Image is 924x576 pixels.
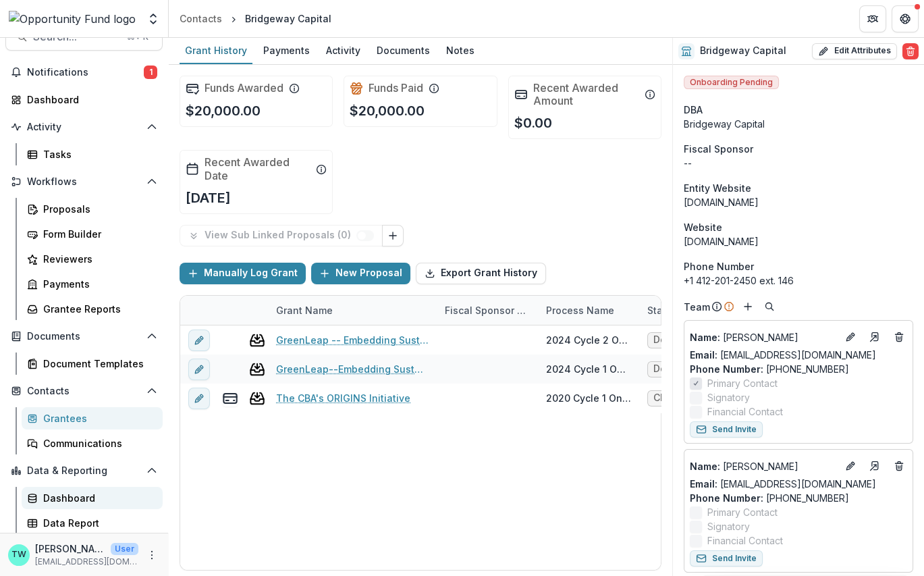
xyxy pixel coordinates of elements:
[653,334,687,346] span: Denied
[27,176,141,188] span: Workflows
[690,362,907,376] p: [PHONE_NUMBER]
[690,459,837,473] p: [PERSON_NAME]
[321,38,366,64] a: Activity
[174,9,227,28] a: Contacts
[546,391,631,405] div: 2020 Cycle 1 Online
[27,122,141,133] span: Activity
[371,38,435,64] a: Documents
[690,421,763,438] button: Send Invite
[43,516,152,530] div: Data Report
[144,5,163,32] button: Open entity switcher
[653,392,686,404] span: Closed
[533,82,639,107] h2: Recent Awarded Amount
[684,220,722,234] span: Website
[382,225,404,246] button: Link Grants
[188,329,210,350] button: edit
[684,236,759,247] a: [DOMAIN_NAME]
[258,41,315,60] div: Payments
[684,181,751,195] span: Entity Website
[684,117,913,131] div: Bridgeway Capital
[684,156,913,170] div: --
[144,547,160,563] button: More
[276,362,429,376] a: GreenLeap--Embedding Sustainability into Craft Product Development
[707,505,778,519] span: Primary Contact
[180,38,252,64] a: Grant History
[684,103,703,117] span: DBA
[111,543,138,555] p: User
[5,116,163,138] button: Open Activity
[864,455,886,477] a: Go to contact
[268,303,341,317] div: Grant Name
[5,325,163,347] button: Open Documents
[174,9,337,28] nav: breadcrumb
[27,331,141,342] span: Documents
[371,41,435,60] div: Documents
[690,461,720,472] span: Name :
[690,348,876,362] a: Email: [EMAIL_ADDRESS][DOMAIN_NAME]
[441,41,480,60] div: Notes
[43,491,152,505] div: Dashboard
[27,465,141,477] span: Data & Reporting
[437,296,538,325] div: Fiscal Sponsor Name
[690,492,763,504] span: Phone Number :
[5,460,163,481] button: Open Data & Reporting
[5,171,163,192] button: Open Workflows
[707,376,778,390] span: Primary Contact
[205,82,283,95] h2: Funds Awarded
[43,147,152,161] div: Tasks
[186,101,261,121] p: $20,000.00
[437,303,538,317] div: Fiscal Sponsor Name
[538,303,622,317] div: Process Name
[690,550,763,567] button: Send Invite
[690,477,876,491] a: Email: [EMAIL_ADDRESS][DOMAIN_NAME]
[180,225,383,246] button: View Sub Linked Proposals (0)
[22,432,163,454] a: Communications
[245,11,331,26] div: Bridgeway Capital
[546,333,631,347] div: 2024 Cycle 2 Online
[22,143,163,165] a: Tasks
[180,41,252,60] div: Grant History
[740,298,756,315] button: Add
[684,195,913,209] div: [DOMAIN_NAME]
[205,230,356,241] p: View Sub Linked Proposals ( 0 )
[891,458,907,474] button: Deletes
[27,386,141,397] span: Contacts
[707,404,783,419] span: Financial Contact
[707,519,750,533] span: Signatory
[27,93,152,107] div: Dashboard
[690,332,720,343] span: Name :
[690,349,717,361] span: Email:
[690,330,837,344] p: [PERSON_NAME]
[268,296,437,325] div: Grant Name
[43,436,152,450] div: Communications
[690,330,837,344] a: Name: [PERSON_NAME]
[258,38,315,64] a: Payments
[864,326,886,348] a: Go to contact
[842,458,859,474] button: Edit
[321,41,366,60] div: Activity
[761,298,778,315] button: Search
[27,67,144,78] span: Notifications
[684,259,754,273] span: Phone Number
[276,391,410,405] a: The CBA's ORIGINS Initiative
[180,11,222,26] div: Contacts
[188,387,210,409] button: edit
[859,5,886,32] button: Partners
[188,358,210,379] button: edit
[891,329,907,345] button: Deletes
[43,252,152,266] div: Reviewers
[639,296,740,325] div: Status
[5,61,163,83] button: Notifications1
[5,88,163,111] a: Dashboard
[22,298,163,320] a: Grantee Reports
[43,411,152,425] div: Grantees
[690,459,837,473] a: Name: [PERSON_NAME]
[43,202,152,216] div: Proposals
[43,277,152,291] div: Payments
[684,76,779,89] span: Onboarding Pending
[35,556,138,568] p: [EMAIL_ADDRESS][DOMAIN_NAME]
[892,5,919,32] button: Get Help
[416,263,546,284] button: Export Grant History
